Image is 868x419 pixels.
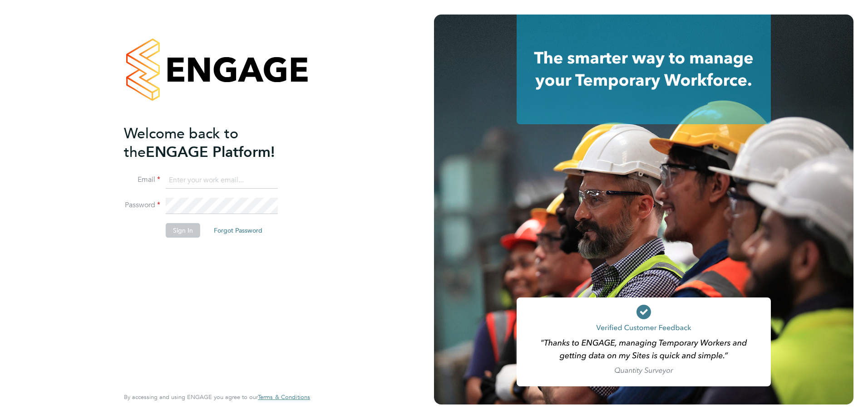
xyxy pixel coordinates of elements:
[258,394,310,401] a: Terms & Conditions
[258,393,310,401] span: Terms & Conditions
[207,223,270,238] button: Forgot Password
[124,125,238,161] span: Welcome back to the
[166,223,200,238] button: Sign In
[166,172,278,189] input: Enter your work email...
[124,124,301,161] h2: ENGAGE Platform!
[124,175,160,185] label: Email
[124,200,160,210] label: Password
[124,393,310,401] span: By accessing and using ENGAGE you agree to our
